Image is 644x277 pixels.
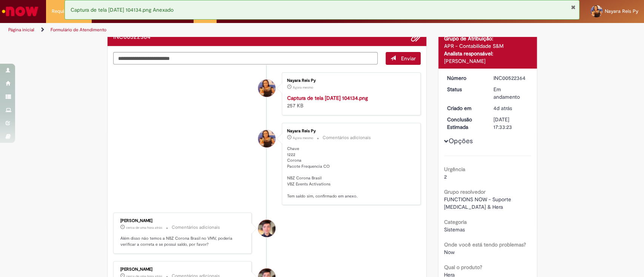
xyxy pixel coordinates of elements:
[441,116,488,131] dt: Conclusão Estimada
[570,4,575,10] button: Fechar Notificação
[444,264,482,271] b: Qual o produto?
[287,94,413,109] div: 257 KB
[386,52,421,65] button: Enviar
[444,57,531,65] div: [PERSON_NAME]
[258,80,275,97] div: Nayara Reis Py
[323,135,371,141] small: Comentários adicionais
[441,86,488,93] dt: Status
[126,225,162,230] time: 01/09/2025 09:36:57
[113,52,378,65] textarea: Digite sua mensagem aqui...
[493,105,512,112] time: 28/08/2025 14:24:26
[444,226,465,233] span: Sistemas
[120,236,246,247] p: Além disso não temos a NBZ Corona Brasil no VMV, poderia verificar a correta e se possui saldo, p...
[287,129,413,133] div: Nayara Reis Py
[293,136,313,140] span: Agora mesmo
[444,249,455,256] span: Now
[441,74,488,82] dt: Número
[444,35,531,42] div: Grupo de Atribuição:
[444,166,465,173] b: Urgência
[444,173,447,180] span: 2
[258,130,275,147] div: Nayara Reis Py
[293,85,313,90] time: 01/09/2025 10:41:53
[258,220,275,237] div: Luan Pablo De Moraes
[293,136,313,140] time: 01/09/2025 10:41:41
[411,32,421,42] button: Adicionar anexos
[287,146,413,199] p: Chave 1222 Corona Pacote Frequencia CO NBZ Corona Brasil VBZ Events Activations Tem saldo sim, co...
[493,86,529,101] div: Em andamento
[441,104,488,112] dt: Criado em
[444,42,531,50] div: APR - Contabilidade S&M
[293,85,313,90] span: Agora mesmo
[287,78,413,83] div: Nayara Reis Py
[51,27,106,33] a: Formulário de Atendimento
[287,95,368,101] a: Captura de tela [DATE] 104134.png
[172,224,220,231] small: Comentários adicionais
[493,116,529,131] div: [DATE] 17:33:23
[120,219,246,223] div: [PERSON_NAME]
[6,23,424,37] ul: Trilhas de página
[52,8,78,15] span: Requisições
[126,225,162,230] span: cerca de uma hora atrás
[113,34,151,41] h2: INC00522364 Histórico de tíquete
[444,219,467,225] b: Categoria
[444,196,513,210] span: FUNCTIONS NOW - Suporte [MEDICAL_DATA] & Hera
[120,267,246,272] div: [PERSON_NAME]
[493,105,512,112] span: 4d atrás
[1,4,40,19] img: ServiceNow
[444,241,526,248] b: Onde você está tendo problemas?
[605,8,638,14] span: Nayara Reis Py
[401,55,416,62] span: Enviar
[444,50,531,57] div: Analista responsável:
[71,6,174,13] span: Captura de tela [DATE] 104134.png Anexado
[8,27,34,33] a: Página inicial
[493,74,529,82] div: INC00522364
[444,188,486,195] b: Grupo resolvedor
[493,104,529,112] div: 28/08/2025 14:24:26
